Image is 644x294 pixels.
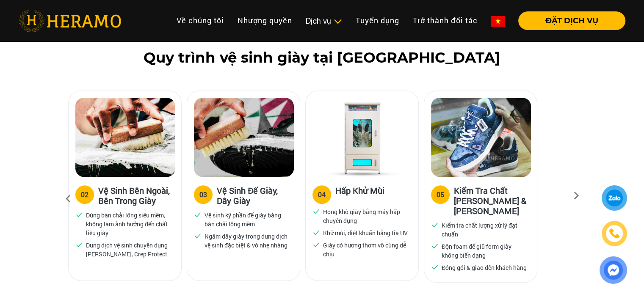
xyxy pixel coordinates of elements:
[437,190,444,200] div: 05
[98,185,174,206] h3: Vệ Sinh Bên Ngoài, Bên Trong Giày
[431,263,439,271] img: checked.svg
[231,11,299,30] a: Nhượng quyền
[194,98,294,177] img: Heramo quy trinh ve sinh de giay day giay
[442,221,527,239] p: Kiểm tra chất lượng xử lý đạt chuẩn
[603,222,626,245] a: phone-icon
[19,10,121,32] img: heramo-logo.png
[75,241,83,248] img: checked.svg
[454,185,530,216] h3: Kiểm Tra Chất [PERSON_NAME] & [PERSON_NAME]
[349,11,406,30] a: Tuyển dụng
[199,190,207,200] div: 03
[431,98,531,177] img: Heramo quy trinh ve sinh kiem tra chat luong dong goi
[511,17,625,25] a: ĐẶT DỊCH VỤ
[333,17,342,26] img: subToggleIcon
[431,221,439,228] img: checked.svg
[86,211,171,237] p: Dùng bàn chải lông siêu mềm, không làm ảnh hưởng đến chất liệu giày
[19,49,625,66] h2: Quy trình vệ sinh giày tại [GEOGRAPHIC_DATA]
[75,98,175,177] img: Heramo quy trinh ve sinh giay ben ngoai ben trong
[312,98,412,177] img: Heramo quy trinh ve sinh hap khu mui giay bang may hap uv
[306,15,342,27] div: Dịch vụ
[442,242,527,260] p: Độn foam để giữ form giày không biến dạng
[205,232,290,250] p: Ngâm dây giày trong dung dịch vệ sinh đặc biệt & vò nhẹ nhàng
[518,11,625,30] button: ĐẶT DỊCH VỤ
[312,241,320,248] img: checked.svg
[194,211,202,218] img: checked.svg
[406,11,484,30] a: Trở thành đối tác
[217,185,293,206] h3: Vệ Sinh Đế Giày, Dây Giày
[323,228,408,237] p: Khử mùi, diệt khuẩn bằng tia UV
[609,228,619,239] img: phone-icon
[323,207,409,225] p: Hong khô giày bằng máy hấp chuyên dụng
[194,232,202,239] img: checked.svg
[312,228,320,236] img: checked.svg
[335,185,384,202] h3: Hấp Khử Mùi
[323,241,409,258] p: Giày có hương thơm vô cùng dễ chịu
[442,263,527,272] p: Đóng gói & giao đến khách hàng
[170,11,231,30] a: Về chúng tôi
[431,242,439,250] img: checked.svg
[75,211,83,218] img: checked.svg
[81,190,88,200] div: 02
[205,211,290,228] p: Vệ sinh kỹ phần đế giày bằng bàn chải lông mềm
[86,241,171,258] p: Dung dịch vệ sinh chuyên dụng [PERSON_NAME], Crep Protect
[318,190,326,200] div: 04
[312,207,320,215] img: checked.svg
[491,16,505,27] img: vn-flag.png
